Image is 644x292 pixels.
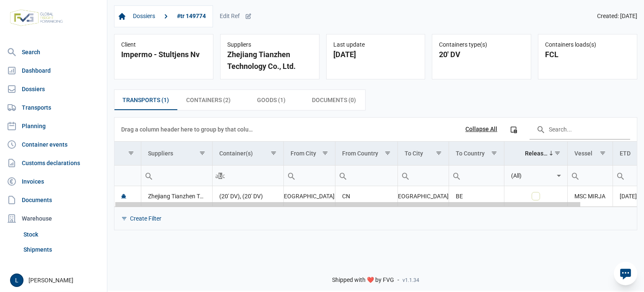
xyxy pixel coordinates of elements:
a: #tr 149774 [174,9,209,24]
td: Filter cell [141,165,212,186]
span: Show filter options for column 'To Country' [491,150,497,156]
input: Filter cell [141,166,212,186]
span: Show filter options for column 'Vessel' [600,150,606,156]
a: Transports [3,99,104,116]
div: Containers loads(s) [545,41,630,49]
td: BE [449,186,504,207]
div: Suppliers [148,150,173,157]
div: Released [525,150,549,157]
a: Dashboard [3,62,104,79]
div: [PERSON_NAME] [10,274,102,287]
div: Warehouse [3,210,104,227]
td: Column From City [283,142,335,166]
div: Search box [213,166,228,186]
div: Client [121,41,206,49]
a: Invoices [3,173,104,190]
button: L [10,274,23,287]
div: Container(s) [219,150,253,157]
span: Show filter options for column '' [128,150,134,156]
a: Stock [20,227,104,242]
a: Container events [3,136,104,153]
td: Column Vessel [568,142,613,166]
span: Goods (1) [257,95,286,105]
div: Vessel [574,150,592,157]
div: Edit Ref [220,13,252,20]
td: Filter cell [114,165,141,186]
td: Column From Country [335,142,397,166]
span: - [397,276,399,284]
div: 20' DV [439,49,524,61]
span: v1.1.34 [402,277,419,284]
td: Column Container(s) [212,142,283,166]
td: Filter cell [283,165,335,186]
td: Column To Country [449,142,504,166]
div: Drag a column header here to group by that column [121,123,256,136]
div: [GEOGRAPHIC_DATA] [291,192,328,200]
td: Filter cell [397,165,449,186]
img: FVG - Global freight forwarding [7,6,66,29]
input: Search in the data grid [530,119,630,139]
td: Column Suppliers [141,142,212,166]
input: Filter cell [398,166,449,186]
input: Filter cell [504,166,554,186]
td: Column Released [504,142,568,166]
div: [DATE] [333,49,418,61]
td: Column To City [397,142,449,166]
div: Search box [449,166,464,186]
div: ETD [620,150,631,157]
span: Show filter options for column 'To City' [436,150,442,156]
input: Filter cell [284,166,335,186]
div: Containers type(s) [439,41,524,49]
div: From Country [342,150,378,157]
div: Zhejiang Tianzhen Technology Co., Ltd. [227,49,312,72]
div: Data grid with 1 rows and 11 columns [114,118,637,230]
a: Shipments [20,242,104,257]
div: FCL [545,49,630,61]
div: From City [291,150,316,157]
div: To Country [456,150,485,157]
div: Search box [398,166,413,186]
span: Show filter options for column 'Released' [554,150,561,156]
div: Collapse All [465,126,497,133]
div: Create Filter [130,215,161,222]
div: Suppliers [227,41,312,49]
a: Documents [3,192,104,208]
div: Search box [284,166,299,186]
span: [DATE] [620,193,637,200]
a: Customs declarations [3,155,104,171]
div: Last update [333,41,418,49]
div: [GEOGRAPHIC_DATA] [405,192,442,200]
a: Search [3,44,104,61]
td: MSC MIRJA [568,186,613,207]
td: Filter cell [212,165,283,186]
input: Filter cell [335,166,397,186]
td: Filter cell [335,165,397,186]
td: Filter cell [449,165,504,186]
span: Show filter options for column 'From City' [322,150,328,156]
td: Filter cell [504,165,568,186]
span: Containers (2) [186,95,231,105]
div: Search box [613,166,628,186]
div: Select [554,166,564,186]
div: Search box [335,166,351,186]
input: Filter cell [213,166,283,186]
div: Impermo - Stultjens Nv [121,49,206,61]
div: Column Chooser [506,122,521,137]
td: Zhejiang Tianzhen Technology Co., Ltd. [141,186,212,207]
div: Data grid toolbar [121,118,630,141]
input: Filter cell [449,166,504,186]
a: Dossiers [3,81,104,97]
a: Dossiers [130,9,158,24]
span: Shipped with ❤️ by FVG [332,276,394,284]
td: (20' DV), (20' DV) [212,186,283,207]
span: Created: [DATE] [597,13,637,20]
td: Column [114,142,141,166]
td: CN [335,186,397,207]
input: Filter cell [114,166,141,186]
span: Show filter options for column 'Suppliers' [199,150,205,156]
span: Transports (1) [122,95,169,105]
a: Planning [3,118,104,134]
span: Show filter options for column 'Container(s)' [270,150,277,156]
div: To City [405,150,423,157]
